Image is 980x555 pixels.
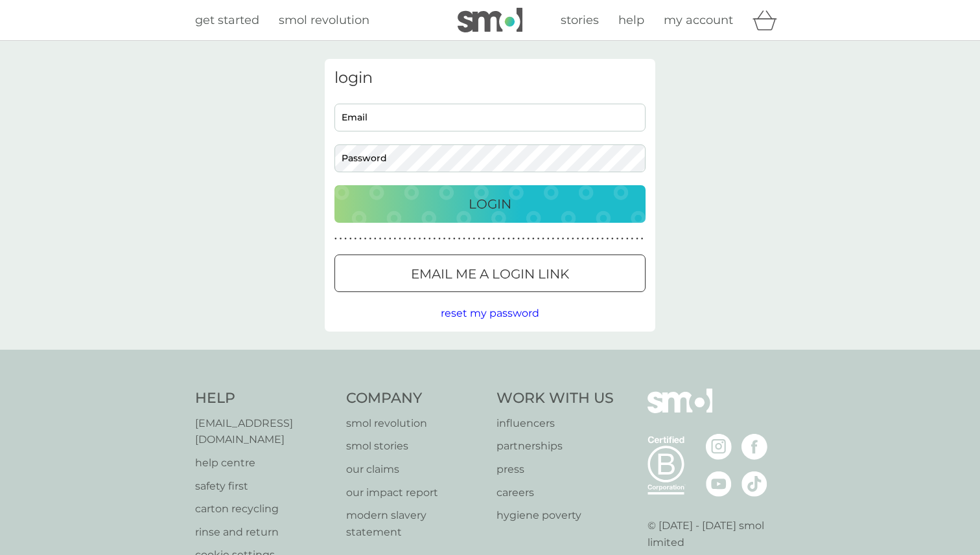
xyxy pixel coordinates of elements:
[752,7,785,33] div: basket
[478,236,480,242] p: ●
[195,501,333,517] a: carton recycling
[706,434,732,460] img: visit the smol Instagram page
[596,236,599,242] p: ●
[346,484,484,501] a: our impact report
[458,236,461,242] p: ●
[522,236,525,242] p: ●
[532,236,535,242] p: ●
[346,415,484,432] a: smol revolution
[364,236,367,242] p: ●
[346,389,484,409] h4: Company
[346,461,484,478] a: our claims
[334,69,646,87] h3: login
[195,389,333,409] h4: Help
[502,236,505,242] p: ●
[496,438,614,455] a: partnerships
[498,236,500,242] p: ●
[664,13,733,27] span: my account
[334,185,646,223] button: Login
[561,13,599,27] span: stories
[463,236,465,242] p: ●
[195,455,333,471] p: help centre
[562,236,565,242] p: ●
[631,236,634,242] p: ●
[195,524,333,541] a: rinse and return
[443,236,446,242] p: ●
[507,236,510,242] p: ●
[279,13,369,27] span: smol revolution
[346,507,484,540] a: modern slavery statement
[537,236,540,242] p: ●
[434,236,436,242] p: ●
[411,264,569,284] p: Email me a login link
[587,236,589,242] p: ●
[389,236,391,242] p: ●
[399,236,401,242] p: ●
[423,236,426,242] p: ●
[572,236,574,242] p: ●
[346,438,484,455] a: smol stories
[493,236,495,242] p: ●
[542,236,544,242] p: ●
[496,389,614,409] h4: Work With Us
[741,434,767,460] img: visit the smol Facebook page
[419,236,421,242] p: ●
[340,236,342,242] p: ●
[618,11,644,30] a: help
[517,236,520,242] p: ●
[448,236,450,242] p: ●
[195,13,259,27] span: get started
[557,236,559,242] p: ●
[483,236,485,242] p: ●
[487,236,490,242] p: ●
[334,236,337,242] p: ●
[195,415,333,448] a: [EMAIL_ADDRESS][DOMAIN_NAME]
[547,236,550,242] p: ●
[414,236,416,242] p: ●
[496,461,614,478] a: press
[438,236,441,242] p: ●
[552,236,555,242] p: ●
[647,389,712,433] img: smol
[441,305,539,322] button: reset my password
[428,236,431,242] p: ●
[741,471,767,497] img: visit the smol Tiktok page
[496,507,614,524] p: hygiene poverty
[379,236,382,242] p: ●
[496,415,614,432] a: influencers
[496,484,614,501] a: careers
[611,236,614,242] p: ●
[355,236,357,242] p: ●
[369,236,371,242] p: ●
[374,236,377,242] p: ●
[577,236,579,242] p: ●
[664,11,733,30] a: my account
[195,478,333,495] a: safety first
[647,517,786,550] p: © [DATE] - [DATE] smol limited
[453,236,456,242] p: ●
[334,255,646,292] button: Email me a login link
[636,236,638,242] p: ●
[601,236,604,242] p: ●
[349,236,352,242] p: ●
[641,236,644,242] p: ●
[566,236,569,242] p: ●
[441,307,539,319] span: reset my password
[606,236,609,242] p: ●
[384,236,386,242] p: ●
[561,11,599,30] a: stories
[408,236,411,242] p: ●
[626,236,629,242] p: ●
[458,8,522,32] img: smol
